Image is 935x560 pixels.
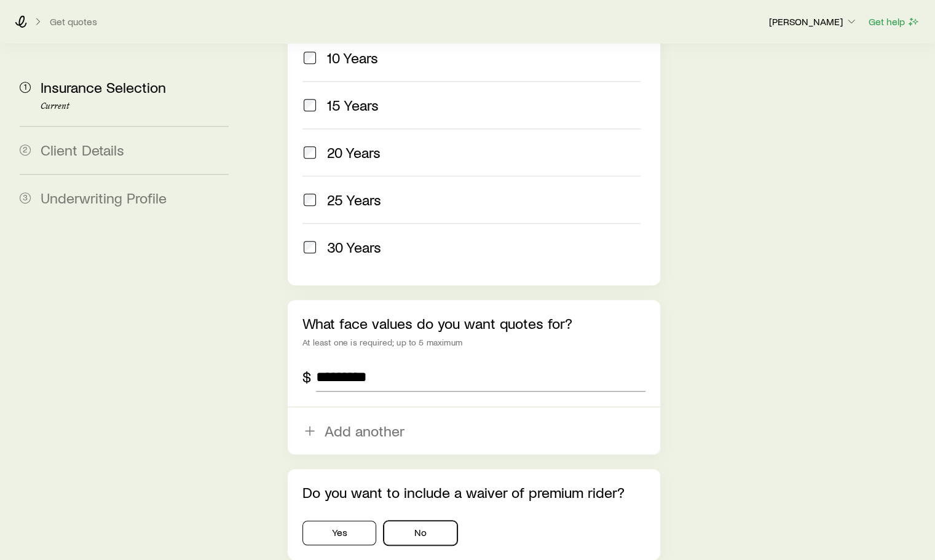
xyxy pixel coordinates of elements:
[327,144,381,161] span: 20 Years
[304,99,316,111] input: 15 Years
[20,82,31,93] span: 1
[20,192,31,203] span: 3
[327,239,381,256] span: 30 Years
[868,15,920,29] button: Get help
[41,78,166,96] span: Insurance Selection
[302,337,645,347] div: At least one is required; up to 5 maximum
[41,189,167,207] span: Underwriting Profile
[302,521,376,545] button: Yes
[304,194,316,206] input: 25 Years
[304,52,316,64] input: 10 Years
[384,521,457,545] button: No
[327,49,378,66] span: 10 Years
[304,146,316,159] input: 20 Years
[302,368,311,385] div: $
[327,191,381,208] span: 25 Years
[304,241,316,253] input: 30 Years
[49,16,98,28] button: Get quotes
[769,15,858,28] p: [PERSON_NAME]
[41,141,124,159] span: Client Details
[288,408,660,454] button: Add another
[41,101,229,111] p: Current
[20,144,31,156] span: 2
[327,97,379,114] span: 15 Years
[768,15,858,30] button: [PERSON_NAME]
[302,484,645,501] p: Do you want to include a waiver of premium rider?
[302,314,572,332] label: What face values do you want quotes for?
